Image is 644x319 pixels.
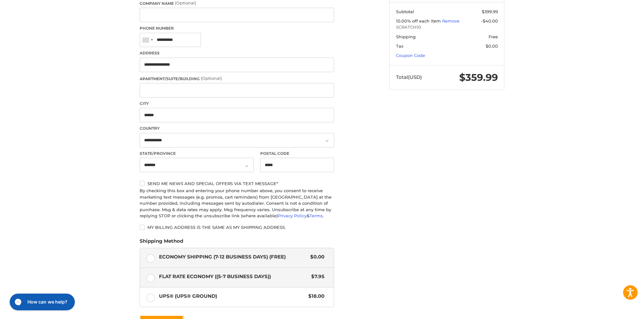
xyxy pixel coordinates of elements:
[396,43,403,49] span: Tax
[6,291,76,313] iframe: Gorgias live chat messenger
[140,101,334,107] label: City
[396,34,416,39] span: Shipping
[481,18,498,23] span: -$40.00
[396,9,414,14] span: Subtotal
[489,34,498,39] span: Free
[140,151,254,156] label: State/Province
[175,0,196,5] small: (Optional)
[159,253,307,261] span: Economy Shipping (7-12 Business Days) (Free)
[442,18,460,23] a: Remove
[308,273,324,280] span: $7.95
[260,151,334,156] label: Postal Code
[159,293,305,300] span: UPS® (UPS® Ground)
[140,238,183,248] legend: Shipping Method
[307,253,324,261] span: $0.00
[140,225,334,230] label: My billing address is the same as my shipping address.
[140,50,334,56] label: Address
[396,74,422,80] span: Total (USD)
[159,273,308,280] span: Flat Rate Economy ((5-7 Business Days))
[396,53,425,58] a: Coupon Code
[140,126,334,131] label: Country
[140,181,334,186] label: Send me news and special offers via text message*
[396,18,442,23] span: 10.00% off each item
[140,188,334,219] div: By checking this box and entering your phone number above, you consent to receive marketing text ...
[140,25,334,31] label: Phone Number
[201,76,222,81] small: (Optional)
[482,9,498,14] span: $399.99
[459,71,498,83] span: $359.99
[305,293,324,300] span: $18.00
[396,24,498,31] span: SCRATCH10
[278,213,307,218] a: Privacy Policy
[310,213,323,218] a: Terms
[140,75,334,82] label: Apartment/Suite/Building
[486,43,498,49] span: $0.00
